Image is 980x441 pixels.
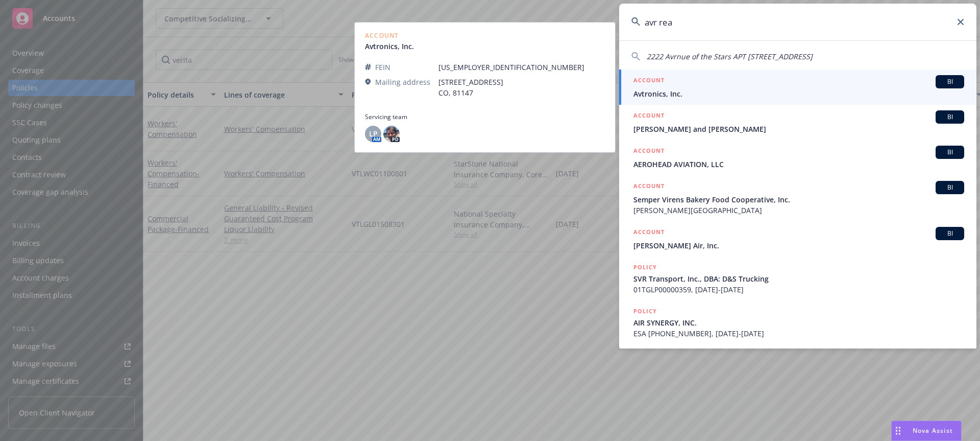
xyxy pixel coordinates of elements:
[619,140,976,175] a: ACCOUNTBIAEROHEAD AVIATION, LLC
[619,300,976,344] a: POLICYAIR SYNERGY, INC.ESA [PHONE_NUMBER], [DATE]-[DATE]
[633,75,665,87] h5: ACCOUNT
[619,69,976,105] a: ACCOUNTBIAvtronics, Inc.
[619,257,976,300] a: POLICYSVR Transport, Inc., DBA: D&S Trucking01TGLP00000359, [DATE]-[DATE]
[940,112,960,122] span: BI
[633,262,657,272] h5: POLICY
[892,421,904,440] div: Drag to move
[633,317,964,328] span: AIR SYNERGY, INC.
[633,273,964,284] span: SVR Transport, Inc., DBA: D&S Trucking
[633,306,657,316] h5: POLICY
[633,124,964,134] span: [PERSON_NAME] and [PERSON_NAME]
[619,4,976,40] input: Search...
[633,194,964,205] span: Semper Virens Bakery Food Cooperative, Inc.
[940,229,960,238] span: BI
[619,221,976,257] a: ACCOUNTBI[PERSON_NAME] Air, Inc.
[633,328,964,339] span: ESA [PHONE_NUMBER], [DATE]-[DATE]
[633,240,964,251] span: [PERSON_NAME] Air, Inc.
[633,110,665,123] h5: ACCOUNT
[940,77,960,86] span: BI
[633,227,665,239] h5: ACCOUNT
[633,284,964,295] span: 01TGLP00000359, [DATE]-[DATE]
[633,88,964,99] span: Avtronics, Inc.
[619,105,976,140] a: ACCOUNTBI[PERSON_NAME] and [PERSON_NAME]
[633,205,964,216] span: [PERSON_NAME][GEOGRAPHIC_DATA]
[633,159,964,170] span: AEROHEAD AVIATION, LLC
[619,175,976,221] a: ACCOUNTBISemper Virens Bakery Food Cooperative, Inc.[PERSON_NAME][GEOGRAPHIC_DATA]
[913,426,953,435] span: Nova Assist
[633,146,665,158] h5: ACCOUNT
[940,183,960,192] span: BI
[891,421,962,441] button: Nova Assist
[633,181,665,193] h5: ACCOUNT
[940,148,960,157] span: BI
[647,52,813,61] span: 2222 Avrnue of the Stars APT [STREET_ADDRESS]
